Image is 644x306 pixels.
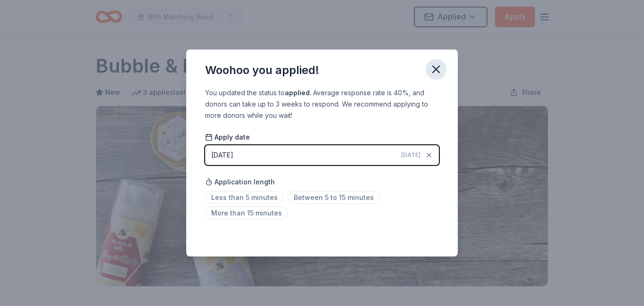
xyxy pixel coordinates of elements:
div: You updated the status to . Average response rate is 40%, and donors can take up to 3 weeks to re... [205,87,439,121]
span: Apply date [205,132,250,142]
div: [DATE] [211,149,233,161]
span: Application length [205,176,275,188]
span: More than 15 minutes [205,207,288,219]
button: [DATE][DATE] [205,145,439,165]
b: applied [285,89,310,97]
span: Between 5 to 15 minutes [288,191,380,204]
div: Woohoo you applied! [205,63,319,78]
span: Less than 5 minutes [205,191,284,204]
span: [DATE] [401,151,421,159]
